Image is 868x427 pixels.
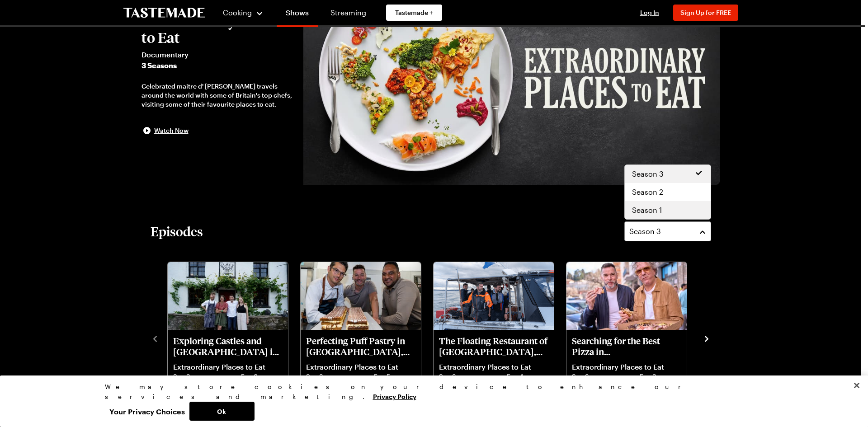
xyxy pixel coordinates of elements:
div: Season 3 [624,164,711,220]
div: We may store cookies on your device to enhance our services and marketing. [105,382,756,402]
button: Your Privacy Choices [105,402,189,421]
span: Season 2 [632,187,663,197]
span: Season 3 [632,169,664,179]
button: Ok [189,402,255,421]
button: Close [847,375,867,395]
div: Privacy [105,382,756,421]
span: Season 3 [629,226,661,237]
span: Season 1 [632,205,662,216]
a: More information about your privacy, opens in a new tab [373,392,416,400]
button: Season 3 [624,221,711,241]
